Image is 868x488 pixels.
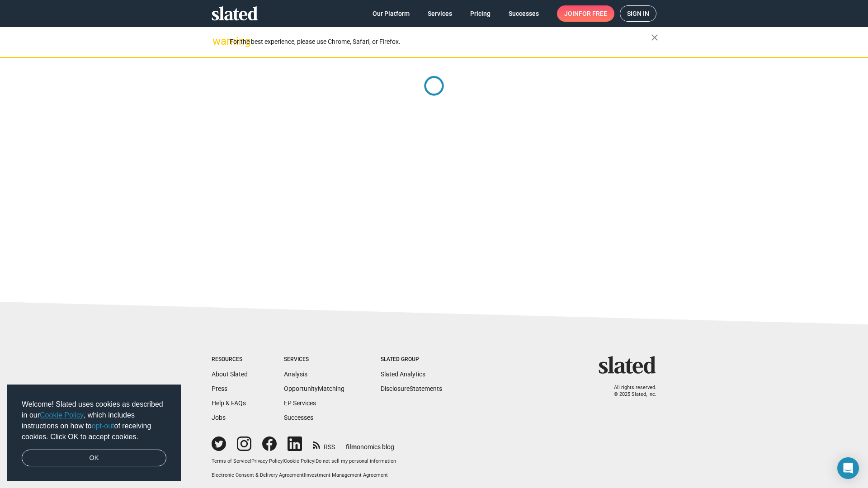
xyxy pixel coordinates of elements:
[284,458,314,464] a: Cookie Policy
[251,458,283,464] a: Privacy Policy
[837,457,859,479] div: Open Intercom Messenger
[212,414,226,421] a: Jobs
[627,6,649,21] span: Sign in
[314,458,316,464] span: |
[22,399,166,442] span: Welcome! Slated uses cookies as described in our , which includes instructions on how to of recei...
[564,5,607,22] span: Join
[212,36,223,47] mat-icon: warning
[381,385,442,392] a: DisclosureStatements
[304,472,305,478] span: |
[365,5,417,22] a: Our Platform
[579,5,607,22] span: for free
[284,371,307,378] a: Analysis
[428,5,452,22] span: Services
[40,411,84,419] a: Cookie Policy
[284,385,344,392] a: OpportunityMatching
[7,385,181,481] div: cookieconsent
[620,5,656,22] a: Sign in
[212,385,227,392] a: Press
[305,472,388,478] a: Investment Management Agreement
[509,5,539,22] span: Successes
[212,371,248,378] a: About Slated
[316,458,396,465] button: Do not sell my personal information
[212,472,304,478] a: Electronic Consent & Delivery Agreement
[284,356,344,363] div: Services
[604,385,656,398] p: All rights reserved. © 2025 Slated, Inc.
[649,32,660,43] mat-icon: close
[470,5,491,22] span: Pricing
[373,5,410,22] span: Our Platform
[346,443,357,450] span: film
[283,458,284,464] span: |
[230,36,651,48] div: For the best experience, please use Chrome, Safari, or Firefox.
[212,356,248,363] div: Resources
[284,399,316,407] a: EP Services
[22,450,166,467] a: dismiss cookie message
[463,5,498,22] a: Pricing
[92,422,114,430] a: opt-out
[381,371,425,378] a: Slated Analytics
[313,437,335,451] a: RSS
[284,414,313,421] a: Successes
[381,356,442,363] div: Slated Group
[501,5,546,22] a: Successes
[346,436,394,451] a: filmonomics blog
[250,458,251,464] span: |
[212,458,250,464] a: Terms of Service
[420,5,459,22] a: Services
[212,399,246,407] a: Help & FAQs
[557,5,614,22] a: Joinfor free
